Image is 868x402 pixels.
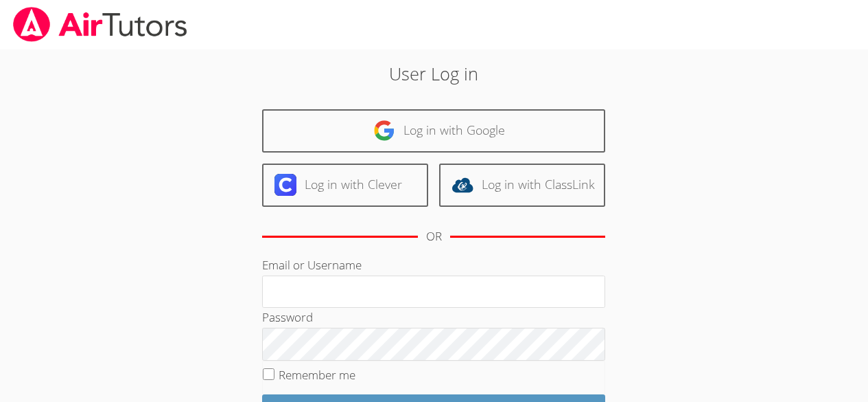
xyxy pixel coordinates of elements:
[262,109,605,153] a: Log in with Google
[373,120,395,142] img: google-logo-50288ca7cdecda66e5e0955fdab243c47b7ad437acaf1139b6f446037453330a.svg
[439,164,605,207] a: Log in with ClassLink
[200,60,668,87] h2: User Log in
[262,164,428,207] a: Log in with Clever
[451,174,473,196] img: classlink-logo-d6bb404cc1216ec64c9a2012d9dc4662098be43eaf13dc465df04b49fa7ab582.svg
[262,257,362,273] label: Email or Username
[279,367,355,383] label: Remember me
[274,174,296,196] img: clever-logo-6eab21bc6e7a338710f1a6ff85c0baf02591cd810cc4098c63d3a4b26e2feb20.svg
[262,309,313,325] label: Password
[426,227,442,247] div: OR
[12,7,189,42] img: airtutors_banner-c4298cdbf04f3fff15de1276eac7730deb9818008684d7c2e4769d2f7ddbe033.png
